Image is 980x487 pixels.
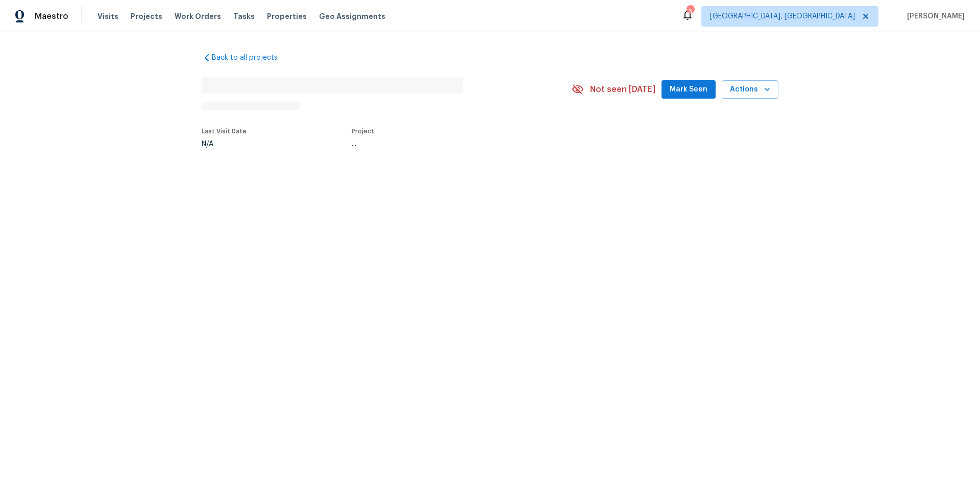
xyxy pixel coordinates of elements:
[590,84,655,95] span: Not seen [DATE]
[267,11,307,21] span: Properties
[202,128,247,134] span: Last Visit Date
[722,80,778,99] button: Actions
[319,11,385,21] span: Geo Assignments
[202,141,247,148] div: N/A
[131,11,162,21] span: Projects
[202,53,300,63] a: Back to all projects
[710,11,855,21] span: [GEOGRAPHIC_DATA], [GEOGRAPHIC_DATA]
[352,141,548,148] div: ...
[352,128,374,134] span: Project
[233,13,255,20] span: Tasks
[730,83,770,96] span: Actions
[903,11,965,21] span: [PERSON_NAME]
[175,11,221,21] span: Work Orders
[670,83,707,96] span: Mark Seen
[35,11,68,21] span: Maestro
[661,80,716,99] button: Mark Seen
[687,6,694,16] div: 3
[97,11,118,21] span: Visits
